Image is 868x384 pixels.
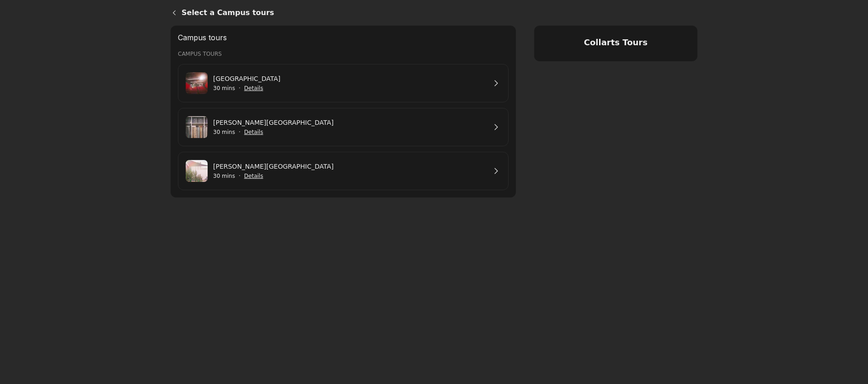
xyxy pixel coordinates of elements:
button: Show details for George St Campus [244,171,263,181]
h2: Campus tours [178,33,509,42]
button: Show details for Cromwell St Campus [244,128,263,137]
h4: Collarts Tours [545,37,686,48]
a: Back [163,2,182,24]
a: [GEOGRAPHIC_DATA] [213,74,486,84]
button: Show details for Wellington St Campus [244,84,263,93]
h1: Select a Campus tours [182,7,697,18]
h3: Campus Tours [178,49,509,59]
a: [PERSON_NAME][GEOGRAPHIC_DATA] [213,117,486,128]
a: [PERSON_NAME][GEOGRAPHIC_DATA] [213,161,486,171]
